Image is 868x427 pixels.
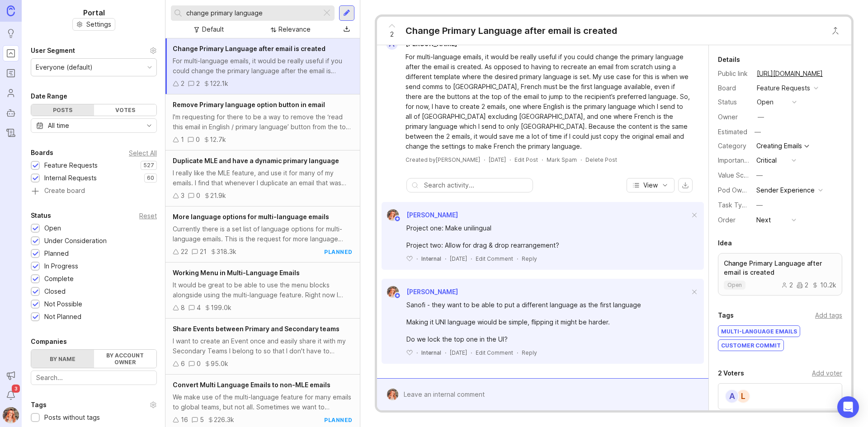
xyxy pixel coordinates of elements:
[181,191,184,201] div: 3
[3,367,19,384] button: Announcements
[211,303,231,313] div: 199.0k
[406,334,689,344] div: Do we lock the top one in the UI?
[406,317,689,327] div: Making it UNI language wiould be simple, flipping it might be harder.
[36,373,151,383] input: Search...
[756,215,771,225] div: Next
[416,349,418,357] div: ·
[210,135,226,145] div: 12.7k
[181,359,185,369] div: 6
[718,326,800,337] div: Multi-language emails
[718,129,747,135] div: Estimated
[445,349,446,357] div: ·
[196,79,200,89] div: 2
[197,359,201,369] div: 0
[200,247,207,257] div: 21
[202,24,224,34] div: Default
[718,69,750,79] div: Public link
[72,18,115,31] button: Settings
[173,168,353,188] div: I really like the MLE feature, and use it for many of my emails. I find that whenever I duplicate...
[44,249,69,258] div: Planned
[837,396,859,418] div: Open Intercom Messenger
[754,68,826,80] a: [URL][DOMAIN_NAME]
[678,178,693,192] button: export comments
[812,368,842,378] div: Add voter
[44,173,97,183] div: Internal Requests
[718,368,744,379] div: 2 Voters
[3,65,19,81] a: Roadmaps
[758,112,764,122] div: —
[718,156,752,164] label: Importance
[173,280,353,300] div: It would be great to be able to use the menu blocks alongside using the multi-language feature. R...
[210,79,228,89] div: 122.1k
[44,413,100,422] div: Posts without tags
[3,387,19,404] button: Notifications
[196,191,200,201] div: 0
[173,381,330,389] span: Convert Multi Language Emails to non-MLE emails
[757,83,810,93] div: Feature Requests
[31,350,94,368] label: By name
[406,223,689,233] div: Project one: Make unilingual
[143,162,154,169] p: 527
[181,415,188,425] div: 16
[756,185,815,195] div: Sender Experience
[94,350,157,368] label: By account owner
[812,282,836,288] div: 10.2k
[450,255,467,263] span: [DATE]
[165,319,360,375] a: Share Events between Primary and Secondary teamsI want to create an Event once and easily share i...
[471,255,472,263] div: ·
[278,24,311,34] div: Relevance
[31,104,94,116] div: Posts
[643,181,658,190] span: View
[147,174,154,182] p: 60
[781,282,793,288] div: 2
[542,156,543,164] div: ·
[509,156,511,164] div: ·
[139,213,157,218] div: Reset
[181,303,185,313] div: 8
[718,310,734,321] div: Tags
[522,349,537,357] div: Reply
[384,389,401,400] img: Bronwen W
[718,186,764,194] label: Pod Ownership
[324,248,353,256] div: planned
[217,247,236,257] div: 318.3k
[31,147,53,158] div: Boards
[173,325,340,333] span: Share Events between Primary and Secondary teams
[44,223,61,233] div: Open
[752,126,764,138] div: —
[94,104,157,116] div: Votes
[165,263,360,319] a: Working Menu in Multi-Language EmailsIt would be great to be able to use the menu blocks alongsid...
[173,224,353,244] div: Currently there is a set list of language options for multi-language emails. This is the request ...
[31,336,67,347] div: Companies
[173,45,325,52] span: Change Primary Language after email is created
[724,259,836,277] p: Change Primary Language after email is created
[736,389,750,404] div: L
[384,209,402,221] img: Bronwen W
[421,255,441,263] div: Internal
[718,238,732,249] div: Idea
[484,156,485,164] div: ·
[416,255,418,263] div: ·
[727,282,742,289] p: open
[48,121,69,131] div: All time
[3,25,19,42] a: Ideas
[382,209,458,221] a: Bronwen W[PERSON_NAME]
[214,415,234,425] div: 226.3k
[406,288,458,296] span: [PERSON_NAME]
[382,286,458,298] a: Bronwen W[PERSON_NAME]
[44,274,74,284] div: Complete
[200,415,204,425] div: 5
[173,101,325,108] span: Remove Primary language option button in email
[44,299,82,309] div: Not Possible
[44,160,98,170] div: Feature Requests
[476,349,513,357] div: Edit Comment
[757,97,774,107] div: open
[718,141,750,151] div: Category
[627,178,675,192] button: View
[718,253,842,296] a: Change Primary Language after email is createdopen2210.2k
[3,105,19,121] a: Autopilot
[580,156,582,164] div: ·
[173,269,300,277] span: Working Menu in Multi-Language Emails
[517,255,518,263] div: ·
